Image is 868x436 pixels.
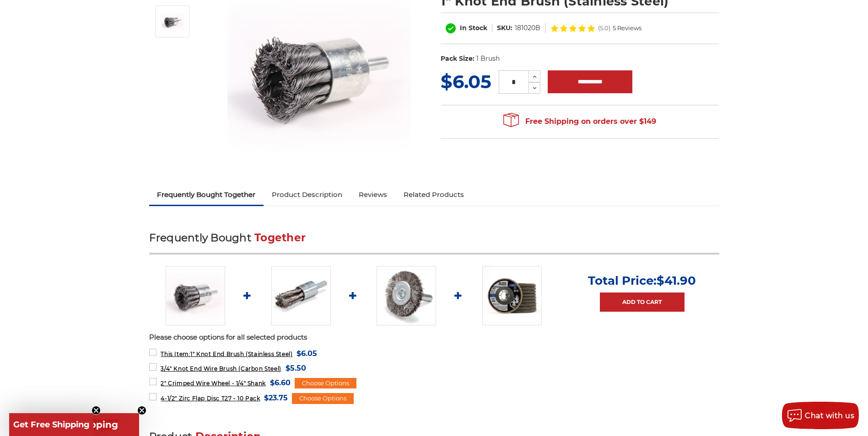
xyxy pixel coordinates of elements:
[460,24,487,32] span: In Stock
[295,378,356,389] div: Choose Options
[297,347,317,360] span: $6.05
[270,377,291,389] span: $6.60
[161,351,190,357] strong: This Item:
[166,266,225,325] img: Knotted End Brush
[657,273,696,288] span: $41.90
[149,332,719,343] p: Please choose options for all selected products
[13,420,90,430] span: Get Free Shipping
[805,411,854,420] span: Chat with us
[161,365,281,372] span: 3/4" Knot End Wire Brush (Carbon Steel)
[137,406,146,415] button: Close teaser
[149,185,264,205] a: Frequently Bought Together
[782,402,859,429] button: Chat with us
[9,413,93,436] div: Get Free ShippingClose teaser
[161,10,184,33] img: Knotted End Brush
[264,392,288,404] span: $23.75
[441,54,474,64] dt: Pack Size:
[254,231,306,244] span: Together
[161,395,260,402] span: 4-1/2" Zirc Flap Disc T27 - 10 Pack
[503,112,656,131] span: Free Shipping on orders over $149
[600,292,685,312] a: Add to Cart
[588,273,696,288] p: Total Price:
[613,25,642,31] span: 5 Reviews
[149,231,251,244] span: Frequently Bought
[598,25,610,31] span: (5.0)
[497,23,512,33] dt: SKU:
[476,54,500,64] dd: 1 Brush
[264,185,350,205] a: Product Description
[286,362,306,374] span: $5.50
[92,406,101,415] button: Close teaser
[515,23,540,33] dd: 181020B
[441,70,491,93] span: $6.05
[161,351,292,357] span: 1" Knot End Brush (Stainless Steel)
[9,413,139,436] div: Get Free ShippingClose teaser
[395,185,472,205] a: Related Products
[350,185,395,205] a: Reviews
[292,393,354,404] div: Choose Options
[161,380,265,387] span: 2" Crimped Wire Wheel - 1/4" Shank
